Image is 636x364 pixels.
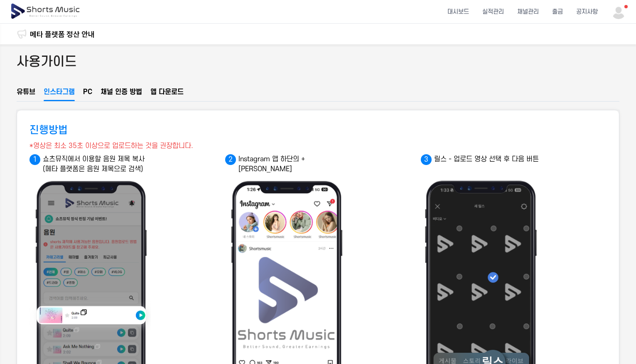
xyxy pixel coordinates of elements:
[511,1,545,23] a: 채널관리
[225,154,350,174] p: Instagram 앱 하단의 + [PERSON_NAME]
[29,154,154,174] p: 쇼츠뮤직에서 이용할 음원 제목 복사 (메타 플랫폼은 음원 제목으로 검색)
[545,1,570,23] a: 출금
[476,1,511,23] a: 실적관리
[17,87,35,101] button: 유튜브
[421,154,545,164] p: 릴스 - 업로드 영상 선택 후 다음 버튼
[29,123,68,138] h3: 진행방법
[44,87,75,101] button: 인스타그램
[441,1,476,23] a: 대시보드
[611,4,626,19] img: 사용자 이미지
[17,53,77,71] h2: 사용가이드
[29,141,193,151] div: *영상은 최소 35초 이상으로 업로드하는 것을 권장합니다.
[570,1,604,23] a: 공지사항
[30,29,95,40] a: 메타 플랫폼 정산 안내
[83,87,92,101] button: PC
[17,29,27,39] img: 알림 아이콘
[101,87,142,101] button: 채널 인증 방법
[150,87,184,101] button: 앱 다운로드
